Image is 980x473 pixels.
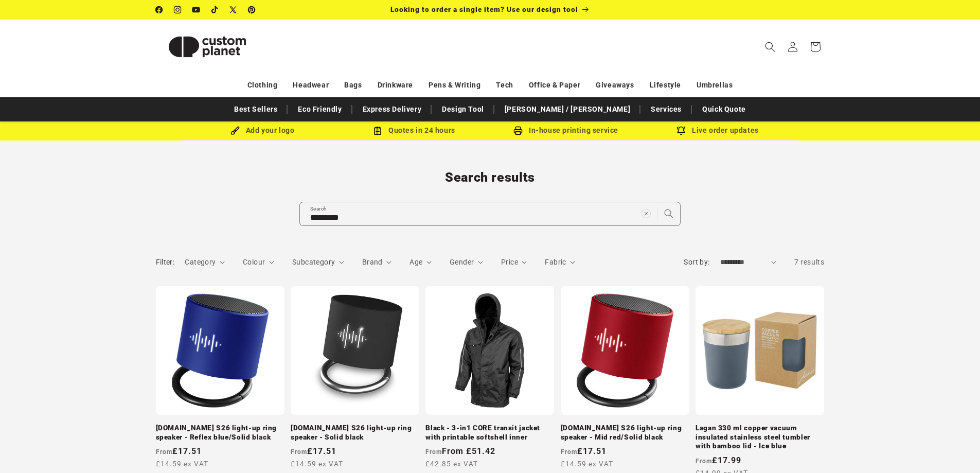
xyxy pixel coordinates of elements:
a: [PERSON_NAME] / [PERSON_NAME] [500,100,635,118]
img: Order Updates Icon [373,126,382,135]
span: Subcategory [292,258,335,266]
h2: Filter: [156,257,175,268]
a: Clothing [247,76,278,94]
summary: Search [759,36,781,58]
a: Services [646,100,687,118]
summary: Category (0 selected) [185,257,225,268]
img: Brush Icon [230,126,240,135]
a: Custom Planet [152,20,262,74]
summary: Age (0 selected) [409,257,432,268]
div: Live order updates [642,124,794,137]
span: Brand [362,258,383,266]
a: Giveaways [596,76,634,94]
img: In-house printing [513,126,523,135]
a: Eco Friendly [293,100,347,118]
a: [DOMAIN_NAME] S26 light-up ring speaker - Reflex blue/Solid black [156,424,284,442]
a: [DOMAIN_NAME] S26 light-up ring speaker - Solid black [291,424,419,442]
button: Clear search term [635,202,657,225]
a: Lifestyle [650,76,681,94]
a: Express Delivery [358,100,427,118]
span: Category [185,258,216,266]
a: Headwear [293,76,329,94]
summary: Fabric (0 selected) [545,257,575,268]
h1: Search results [156,169,825,186]
a: Office & Paper [529,76,580,94]
a: Drinkware [378,76,413,94]
a: Umbrellas [697,76,733,94]
summary: Colour (0 selected) [243,257,274,268]
div: Quotes in 24 hours [338,124,490,137]
span: Gender [450,258,474,266]
span: Colour [243,258,265,266]
img: Order updates [676,126,686,135]
a: Bags [344,76,362,94]
a: Pens & Writing [429,76,480,94]
a: Quick Quote [697,100,751,118]
a: Best Sellers [229,100,282,118]
span: 7 results [794,258,824,266]
a: Lagan 330 ml copper vacuum insulated stainless steel tumbler with bamboo lid - Ice blue [696,424,824,451]
img: Custom Planet [156,24,259,70]
summary: Price [501,257,527,268]
div: Add your logo [187,124,338,137]
summary: Brand (0 selected) [362,257,392,268]
a: Design Tool [437,100,489,118]
span: Price [501,258,518,266]
div: In-house printing service [490,124,642,137]
span: Looking to order a single item? Use our design tool [390,5,578,13]
button: Search [657,202,680,225]
span: Fabric [545,258,566,266]
a: [DOMAIN_NAME] S26 light-up ring speaker - Mid red/Solid black [561,424,689,442]
label: Sort by: [684,258,709,266]
span: Age [409,258,422,266]
summary: Gender (0 selected) [450,257,483,268]
a: Black - 3-in1 CORE transit jacket with printable softshell inner [425,424,554,442]
summary: Subcategory (0 selected) [292,257,344,268]
a: Tech [496,76,513,94]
